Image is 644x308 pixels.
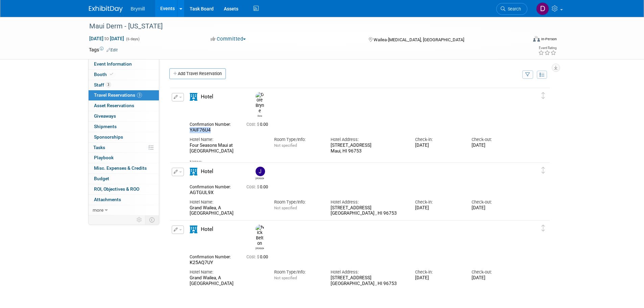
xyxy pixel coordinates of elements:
[89,153,159,163] a: Playbook
[274,137,320,143] div: Room Type/Info:
[472,199,518,205] div: Check-out:
[331,275,405,287] div: [STREET_ADDRESS] [GEOGRAPHIC_DATA] , HI 96753
[415,269,461,275] div: Check-in:
[94,103,134,108] span: Asset Reservations
[94,165,147,171] span: Misc. Expenses & Credits
[94,92,142,98] span: Travel Reservations
[472,205,518,211] div: [DATE]
[246,185,271,189] span: 0.00
[274,199,320,205] div: Room Type/Info:
[89,6,123,13] img: ExhibitDay
[94,61,132,67] span: Event Information
[472,269,518,275] div: Check-out:
[415,199,461,205] div: Check-in:
[256,176,264,180] div: Jeffery McDowell
[89,111,159,121] a: Giveaways
[190,190,214,195] span: AGTGUL9X
[94,124,117,129] span: Shipments
[94,113,116,119] span: Giveaways
[190,226,197,233] i: Hotel
[274,206,297,210] span: Not specified
[94,186,139,192] span: ROI, Objectives & ROO
[525,73,530,77] i: Filter by Traveler
[542,225,545,232] i: Click and drag to move item
[496,3,527,15] a: Search
[256,167,265,176] img: Jeffery McDowell
[137,93,142,98] span: 3
[190,275,264,287] div: Grand Wailea, A [GEOGRAPHIC_DATA]
[190,183,236,190] div: Confirmation Number:
[190,269,264,275] div: Hotel Name:
[472,137,518,143] div: Check-out:
[505,6,521,11] span: Search
[472,143,518,148] div: [DATE]
[94,134,123,140] span: Sponsorships
[208,35,248,43] button: Committed
[274,276,297,280] span: Not specified
[190,143,264,154] div: Four Seasons Maui at [GEOGRAPHIC_DATA]
[542,92,545,99] i: Click and drag to move item
[145,215,159,224] td: Toggle Event Tabs
[169,68,226,79] a: Add Travel Reservation
[190,93,197,101] i: Hotel
[190,260,213,265] span: K25AQ7UY
[89,90,159,100] a: Travel Reservations3
[201,94,213,100] span: Hotel
[246,185,260,189] span: Cost: $
[89,174,159,184] a: Budget
[125,37,140,41] span: (6 days)
[415,205,461,211] div: [DATE]
[415,143,461,148] div: [DATE]
[89,101,159,111] a: Asset Reservations
[93,145,105,150] span: Tasks
[274,143,297,148] span: Not specified
[256,92,264,114] img: Dore Bryne
[254,167,266,180] div: Jeffery McDowell
[89,122,159,132] a: Shipments
[533,36,540,42] img: Format-Inperson.png
[103,36,110,41] span: to
[89,35,124,42] span: [DATE] [DATE]
[89,195,159,205] a: Attachments
[94,72,115,77] span: Booth
[246,255,260,259] span: Cost: $
[541,37,557,42] div: In-Person
[331,199,405,205] div: Hotel Address:
[190,168,197,175] i: Hotel
[94,176,109,181] span: Budget
[256,246,264,250] div: Nick Belton
[190,127,211,133] span: YAIF76U4
[110,72,113,76] i: Booth reservation complete
[89,80,159,90] a: Staff3
[190,199,264,205] div: Hotel Name:
[201,168,213,174] span: Hotel
[415,275,461,281] div: [DATE]
[246,255,271,259] span: 0.00
[246,122,271,127] span: 0.00
[190,137,264,143] div: Hotel Name:
[89,163,159,173] a: Misc. Expenses & Credits
[134,215,145,224] td: Personalize Event Tab Strip
[89,143,159,153] a: Tasks
[89,205,159,215] a: more
[93,207,103,213] span: more
[89,59,159,69] a: Event Information
[106,82,111,87] span: 3
[89,70,159,80] a: Booth
[87,20,517,32] div: Maui Derm - [US_STATE]
[106,48,118,52] a: Edit
[190,120,236,127] div: Confirmation Number:
[89,132,159,142] a: Sponsorships
[94,82,111,88] span: Staff
[201,226,213,232] span: Hotel
[190,205,264,217] div: Grand Wailea, A [GEOGRAPHIC_DATA]
[331,205,405,217] div: [STREET_ADDRESS] [GEOGRAPHIC_DATA] , HI 96753
[256,224,264,246] img: Nick Belton
[94,197,121,202] span: Attachments
[487,35,557,45] div: Event Format
[131,6,145,11] span: Brymill
[89,46,118,53] td: Tags
[374,37,464,42] span: Wailea-[MEDICAL_DATA], [GEOGRAPHIC_DATA]
[331,269,405,275] div: Hotel Address:
[331,137,405,143] div: Hotel Address:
